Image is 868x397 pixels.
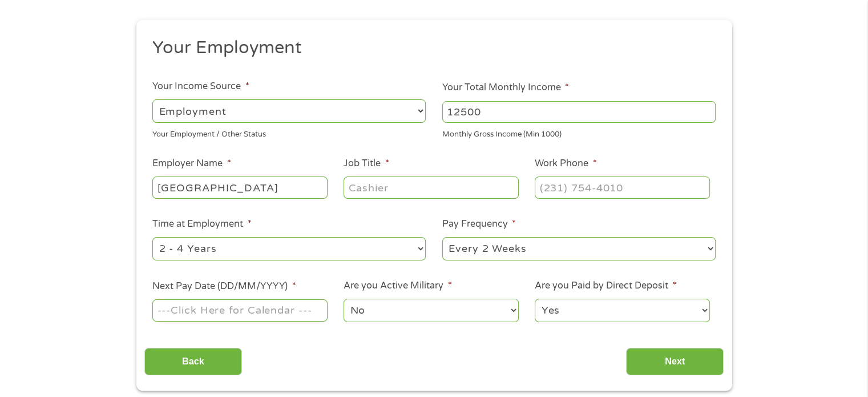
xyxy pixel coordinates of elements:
[626,348,724,376] input: Next
[152,158,231,170] label: Employer Name
[152,280,296,292] label: Next Pay Date (DD/MM/YYYY)
[152,81,249,93] label: Your Income Source
[535,280,676,292] label: Are you Paid by Direct Deposit
[535,177,709,198] input: (231) 754-4010
[152,177,327,198] input: Walmart
[344,158,389,170] label: Job Title
[152,37,707,59] h2: Your Employment
[152,299,327,321] input: ---Click Here for Calendar ---
[152,218,251,230] label: Time at Employment
[442,218,516,230] label: Pay Frequency
[442,101,716,123] input: 1800
[344,280,451,292] label: Are you Active Military
[344,177,518,198] input: Cashier
[442,125,716,141] div: Monthly Gross Income (Min 1000)
[152,125,426,141] div: Your Employment / Other Status
[144,348,242,376] input: Back
[442,82,569,94] label: Your Total Monthly Income
[535,158,596,170] label: Work Phone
